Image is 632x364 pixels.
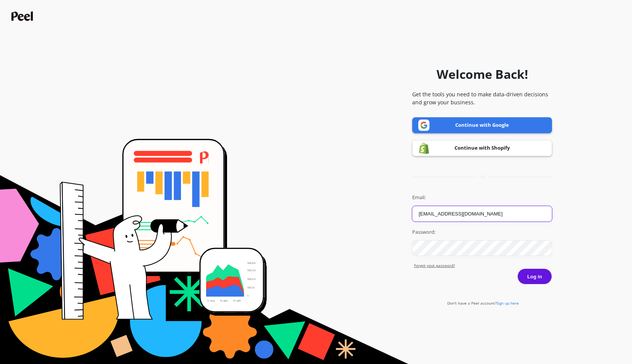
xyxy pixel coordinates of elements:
h1: Welcome Back! [437,65,528,83]
span: Sign up here [496,300,519,306]
label: Password: [412,228,552,236]
p: Get the tools you need to make data-driven decisions and grow your business. [412,90,552,106]
a: Forgot yout password? [414,263,552,268]
a: Don't have a Peel account?Sign up here [447,300,519,306]
img: Google logo [418,120,430,131]
img: Shopify logo [418,142,430,154]
label: Email: [412,194,552,201]
div: or [412,174,552,180]
button: Log in [517,268,552,284]
a: Continue with Google [412,117,552,133]
a: Continue with Shopify [412,140,552,156]
input: you@example.com [412,206,552,222]
img: Peel [11,11,35,21]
